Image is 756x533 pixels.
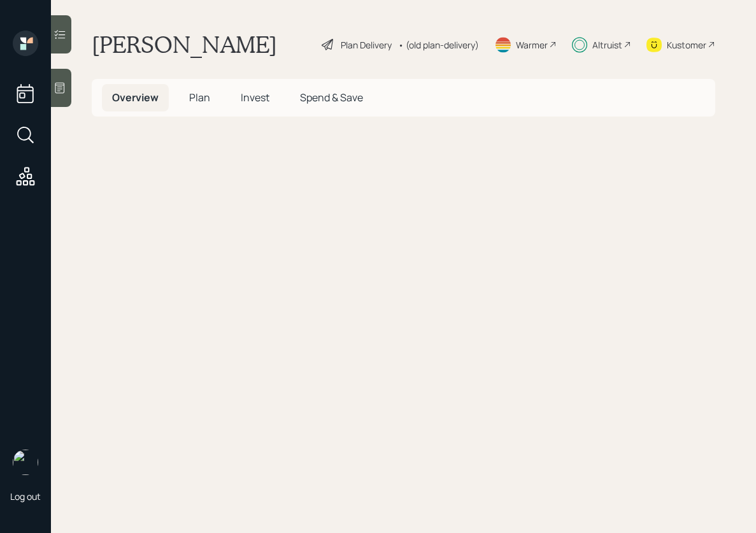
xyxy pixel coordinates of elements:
div: Altruist [592,38,622,52]
div: Kustomer [667,38,706,52]
span: Overview [112,90,159,104]
span: Spend & Save [300,90,363,104]
img: sami-boghos-headshot.png [13,450,38,475]
span: Invest [241,90,269,104]
span: Plan [189,90,210,104]
div: • (old plan-delivery) [398,38,479,52]
div: Plan Delivery [341,38,392,52]
h1: [PERSON_NAME] [92,31,277,59]
div: Warmer [516,38,548,52]
div: Log out [10,490,41,502]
